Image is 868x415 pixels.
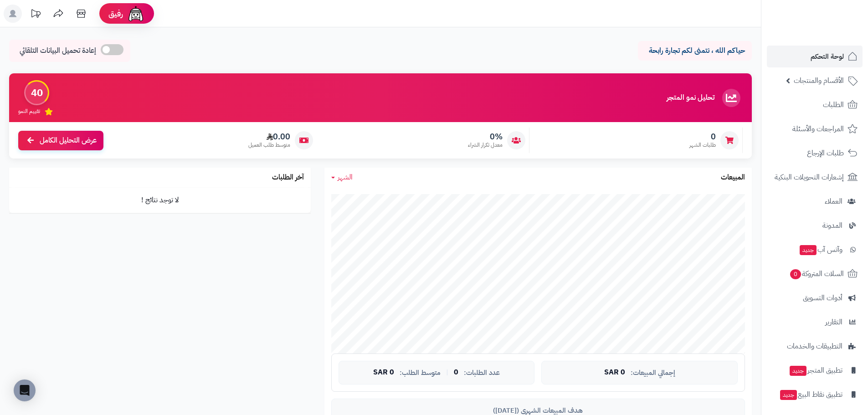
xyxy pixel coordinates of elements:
[24,5,47,25] a: تحديثات المنصة
[9,188,311,213] td: لا توجد نتائج !
[767,166,863,188] a: إشعارات التحويلات البنكية
[127,5,145,23] img: ai-face.png
[20,46,96,56] span: إعادة تحميل البيانات التلقائي
[775,171,844,184] span: إشعارات التحويلات البنكية
[787,340,842,353] span: التطبيقات والخدمات
[248,132,290,142] span: 0.00
[767,239,863,261] a: وآتس آبجديد
[800,245,817,255] span: جديد
[789,267,844,280] span: السلات المتروكة
[811,50,844,63] span: لوحة التحكم
[667,94,714,102] h3: تحليل نمو المتجر
[468,141,503,149] span: معدل تكرار الشراء
[767,94,863,116] a: الطلبات
[825,195,842,208] span: العملاء
[454,369,458,377] span: 0
[689,132,716,142] span: 0
[825,316,842,328] span: التقارير
[604,369,625,377] span: 0 SAR
[767,142,863,164] a: طلبات الإرجاع
[803,292,842,304] span: أدوات التسويق
[767,190,863,212] a: العملاء
[767,335,863,357] a: التطبيقات والخدمات
[338,172,353,183] span: الشهر
[272,174,304,182] h3: آخر الطلبات
[18,108,40,115] span: تقييم النمو
[767,384,863,405] a: تطبيق نقاط البيعجديد
[331,172,353,183] a: الشهر
[780,390,797,400] span: جديد
[792,123,844,135] span: المراجعات والأسئلة
[790,269,801,279] span: 0
[767,118,863,140] a: المراجعات والأسئلة
[721,174,745,182] h3: المبيعات
[794,74,844,87] span: الأقسام والمنتجات
[645,46,745,56] p: حياكم الله ، نتمنى لكم تجارة رابحة
[631,369,675,377] span: إجمالي المبيعات:
[468,132,503,142] span: 0%
[689,141,716,149] span: طلبات الشهر
[789,364,842,377] span: تطبيق المتجر
[779,388,842,401] span: تطبيق نقاط البيع
[108,8,123,19] span: رفيق
[400,369,441,377] span: متوسط الطلب:
[767,46,863,67] a: لوحة التحكم
[18,131,103,150] a: عرض التحليل الكامل
[790,366,806,376] span: جديد
[40,135,97,146] span: عرض التحليل الكامل
[767,215,863,236] a: المدونة
[373,369,394,377] span: 0 SAR
[767,359,863,381] a: تطبيق المتجرجديد
[807,147,844,159] span: طلبات الإرجاع
[464,369,500,377] span: عدد الطلبات:
[248,141,290,149] span: متوسط طلب العميل
[767,263,863,285] a: السلات المتروكة0
[767,311,863,333] a: التقارير
[823,98,844,111] span: الطلبات
[822,219,842,232] span: المدونة
[767,287,863,309] a: أدوات التسويق
[14,379,36,401] div: Open Intercom Messenger
[806,7,859,26] img: logo-2.png
[799,243,842,256] span: وآتس آب
[446,369,448,376] span: |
